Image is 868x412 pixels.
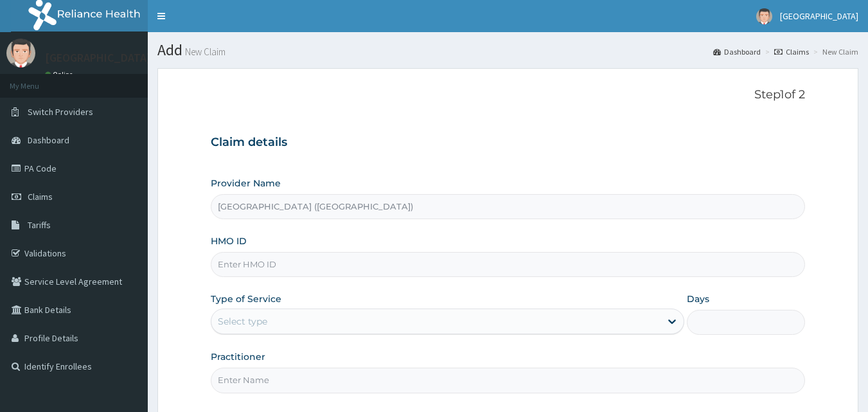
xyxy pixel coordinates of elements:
[211,235,247,247] label: HMO ID
[756,8,772,24] img: User Image
[211,136,806,150] h3: Claim details
[182,47,226,57] small: New Claim
[218,315,267,328] div: Select type
[211,368,806,393] input: Enter Name
[28,219,51,231] span: Tariffs
[211,252,806,277] input: Enter HMO ID
[211,350,265,363] label: Practitioner
[28,106,93,118] span: Switch Providers
[780,10,858,22] span: [GEOGRAPHIC_DATA]
[810,46,858,57] li: New Claim
[157,42,858,58] h1: Add
[28,191,53,202] span: Claims
[713,46,761,57] a: Dashboard
[211,177,281,190] label: Provider Name
[45,52,151,64] p: [GEOGRAPHIC_DATA]
[6,39,35,67] img: User Image
[211,292,281,305] label: Type of Service
[45,70,76,79] a: Online
[211,88,806,102] p: Step 1 of 2
[774,46,809,57] a: Claims
[28,134,69,146] span: Dashboard
[687,292,709,305] label: Days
